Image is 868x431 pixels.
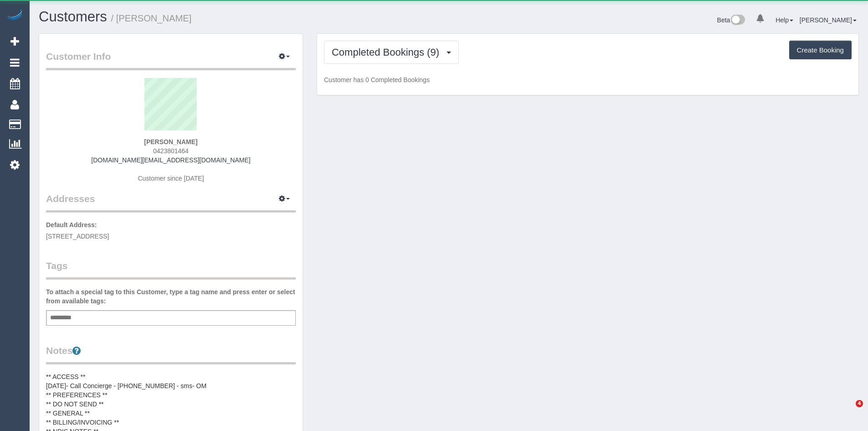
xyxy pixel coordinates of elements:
[800,16,857,24] a: [PERSON_NAME]
[5,9,24,22] img: Automaid Logo
[730,15,745,26] img: New interface
[46,259,296,280] legend: Tags
[39,9,107,25] a: Customers
[46,344,296,364] legend: Notes
[332,47,444,58] span: Completed Bookings (9)
[111,13,192,23] small: / [PERSON_NAME]
[776,16,793,24] a: Help
[153,147,189,155] span: 0423801464
[91,156,250,164] a: [DOMAIN_NAME][EMAIL_ADDRESS][DOMAIN_NAME]
[324,41,459,64] button: Completed Bookings (9)
[46,233,109,240] span: [STREET_ADDRESS]
[46,287,296,306] label: To attach a special tag to this Customer, type a tag name and press enter or select from availabl...
[837,400,859,422] iframe: Intercom live chat
[856,400,863,407] span: 4
[144,138,197,145] strong: [PERSON_NAME]
[717,16,745,24] a: Beta
[46,50,296,70] legend: Customer Info
[789,41,852,60] button: Create Booking
[138,175,204,182] span: Customer since [DATE]
[324,75,852,84] p: Customer has 0 Completed Bookings
[46,220,97,229] label: Default Address:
